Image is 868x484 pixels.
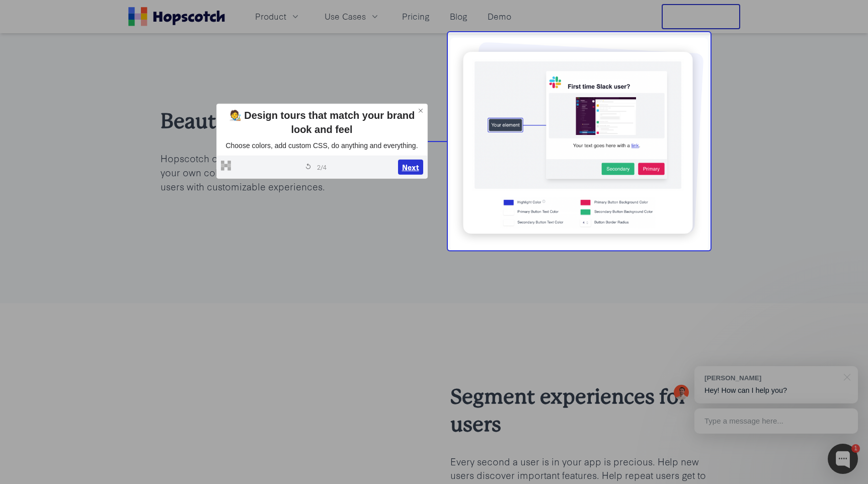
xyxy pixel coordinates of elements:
h2: Segment experiences for users [450,383,708,438]
p: Hey! How can I help you? [704,385,848,396]
div: Type a message here... [694,408,858,434]
p: Choose colors, add custom CSS, do anything and everything. [221,141,423,152]
button: Next [398,160,423,175]
button: Free Trial [662,4,740,29]
span: Use Cases [325,10,366,23]
a: Pricing [398,8,434,25]
p: Hopscotch onboarding widgets look like your brand. Use your own colors, images, buttons, and more... [161,151,418,193]
h2: Beautiful designs [161,107,418,135]
span: Product [255,10,286,23]
div: 🧑‍🎨 Design tours that match your brand look and feel [221,108,423,136]
button: Product [249,8,306,25]
img: on brand onboarding tour experiences with hopscotch [450,38,708,251]
a: Home [128,7,225,26]
button: Use Cases [319,8,386,25]
div: [PERSON_NAME] [704,373,838,383]
img: Mark Spera [674,385,689,400]
div: 1 [851,444,860,453]
span: 2 / 4 [317,162,327,171]
a: Demo [484,8,515,25]
a: Blog [446,8,471,25]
